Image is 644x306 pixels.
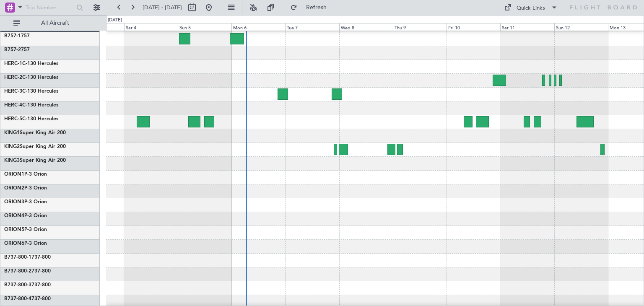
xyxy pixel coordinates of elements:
span: ORION2 [4,186,24,191]
span: HERC-4 [4,103,22,108]
span: KING2 [4,144,20,149]
div: Sun 12 [554,23,608,31]
a: B737-800-4737-800 [4,296,51,301]
div: Fri 10 [447,23,500,31]
a: HERC-4C-130 Hercules [4,103,58,108]
span: HERC-1 [4,61,22,66]
div: Tue 7 [285,23,339,31]
a: KING2Super King Air 200 [4,144,66,149]
span: [DATE] - [DATE] [143,4,182,11]
a: KING3Super King Air 200 [4,158,66,163]
span: ORION1 [4,172,24,177]
a: ORION1P-3 Orion [4,172,47,177]
a: B757-2757 [4,47,30,52]
span: KING3 [4,158,20,163]
div: Sun 5 [178,23,231,31]
a: ORION3P-3 Orion [4,200,47,205]
span: ORION5 [4,227,24,232]
button: Quick Links [500,1,562,14]
a: B737-800-2737-800 [4,269,51,274]
span: All Aircraft [22,20,88,26]
a: KING1Super King Air 200 [4,130,66,135]
a: ORION6P-3 Orion [4,241,47,246]
button: Refresh [286,1,337,14]
a: ORION5P-3 Orion [4,227,47,232]
input: Trip Number [26,1,74,14]
span: ORION4 [4,213,24,218]
div: Sat 11 [500,23,554,31]
span: ORION6 [4,241,24,246]
span: B737-800-2 [4,269,31,274]
span: B737-800-3 [4,283,31,288]
span: B737-800-1 [4,255,31,260]
span: HERC-2 [4,75,22,80]
span: HERC-5 [4,117,22,122]
span: KING1 [4,130,20,135]
div: Sat 4 [124,23,178,31]
a: HERC-5C-130 Hercules [4,117,58,122]
div: Wed 8 [339,23,393,31]
div: [DATE] [108,17,122,24]
span: Refresh [299,5,334,10]
div: Mon 6 [231,23,285,31]
span: HERC-3 [4,89,22,94]
a: B737-800-3737-800 [4,283,51,288]
a: HERC-1C-130 Hercules [4,61,58,66]
span: ORION3 [4,200,24,205]
a: ORION2P-3 Orion [4,186,47,191]
div: Quick Links [517,4,545,13]
a: HERC-2C-130 Hercules [4,75,58,80]
a: HERC-3C-130 Hercules [4,89,58,94]
div: Thu 9 [393,23,447,31]
span: B757-2 [4,47,21,52]
span: B737-800-4 [4,296,31,301]
a: B737-800-1737-800 [4,255,51,260]
button: All Aircraft [9,16,91,30]
a: B757-1757 [4,34,30,39]
span: B757-1 [4,34,21,39]
a: ORION4P-3 Orion [4,213,47,218]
